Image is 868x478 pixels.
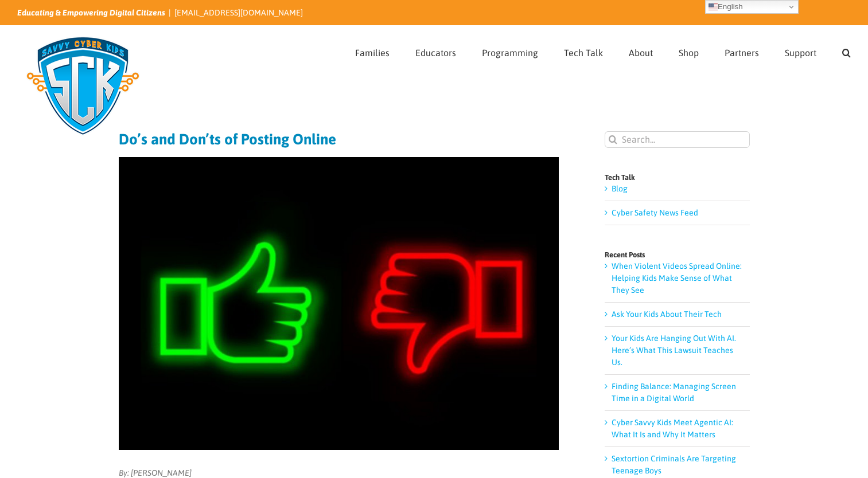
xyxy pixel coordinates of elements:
input: Search [605,131,621,148]
input: Search... [605,131,750,148]
nav: Main Menu [355,26,851,76]
a: Ask Your Kids About Their Tech [612,309,722,319]
a: Partners [725,26,759,76]
span: Educators [415,48,456,57]
span: About [629,48,653,57]
span: Programming [482,48,538,57]
a: Cyber Safety News Feed [612,208,698,217]
span: Families [355,48,390,57]
a: Shop [679,26,699,76]
a: Cyber Savvy Kids Meet Agentic AI: What It Is and Why It Matters [612,418,733,439]
a: Tech Talk [564,26,603,76]
span: Support [785,48,816,57]
a: Your Kids Are Hanging Out With AI. Here’s What This Lawsuit Teaches Us. [612,334,736,367]
i: Educating & Empowering Digital Citizens [17,8,165,17]
h1: Do’s and Don’ts of Posting Online [119,131,559,147]
a: Families [355,26,390,76]
a: Search [842,26,851,76]
em: By: [PERSON_NAME] [119,468,192,477]
span: Partners [725,48,759,57]
a: [EMAIL_ADDRESS][DOMAIN_NAME] [174,8,303,17]
a: When Violent Videos Spread Online: Helping Kids Make Sense of What They See [612,261,742,295]
img: en [709,2,718,11]
h4: Tech Talk [605,174,750,181]
a: About [629,26,653,76]
span: Shop [679,48,699,57]
a: Sextortion Criminals Are Targeting Teenage Boys [612,454,736,475]
a: Finding Balance: Managing Screen Time in a Digital World [612,382,736,403]
a: Programming [482,26,538,76]
a: Educators [415,26,456,76]
span: Tech Talk [564,48,603,57]
img: Savvy Cyber Kids Logo [17,29,149,143]
a: Support [785,26,816,76]
h4: Recent Posts [605,251,750,258]
a: Blog [612,184,628,193]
